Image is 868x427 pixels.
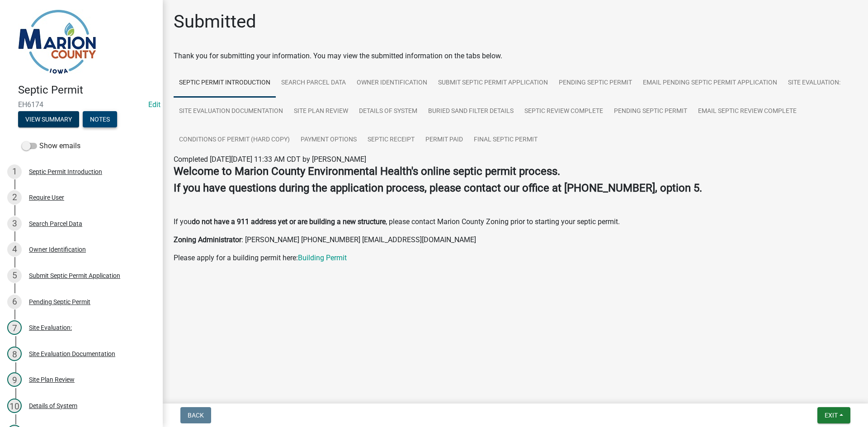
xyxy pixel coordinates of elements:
span: EH6174 [18,100,145,109]
strong: do not have a 911 address yet or are building a new structure [192,217,386,226]
a: Building Permit [298,253,347,262]
a: Septic Receipt [362,126,420,155]
div: Pending Septic Permit [29,299,90,305]
a: Conditions of Permit (hard copy) [174,126,295,155]
wm-modal-confirm: Summary [18,116,79,123]
span: Exit [825,412,838,419]
a: Septic Permit Introduction [174,69,276,98]
p: : [PERSON_NAME] [PHONE_NUMBER] [EMAIL_ADDRESS][DOMAIN_NAME] [174,235,857,245]
span: Back [188,412,204,419]
a: Site Evaluation: [783,69,846,98]
div: 5 [7,268,22,283]
button: Back [180,407,211,423]
div: 4 [7,242,22,257]
span: Completed [DATE][DATE] 11:33 AM CDT by [PERSON_NAME] [174,155,366,164]
button: Exit [817,407,850,423]
strong: Welcome to Marion County Environmental Health's online septic permit process. [174,165,560,178]
a: Site Evaluation Documentation [174,97,288,126]
button: Notes [83,111,117,127]
p: Please apply for a building permit here: [174,253,857,263]
a: Email Pending Septic Permit Application [637,69,783,98]
div: 2 [7,190,22,205]
div: Require User [29,194,64,201]
a: Buried Sand Filter details [423,97,519,126]
a: Email Septic Review Complete [693,97,802,126]
a: Permit Paid [420,126,468,155]
div: 9 [7,372,22,387]
a: Pending Septic Permit [553,69,637,98]
div: Details of System [29,403,77,409]
div: Site Evaluation: [29,324,72,331]
a: Pending Septic Permit [609,97,693,126]
label: Show emails [22,141,80,151]
div: 6 [7,295,22,309]
div: Submit Septic Permit Application [29,272,120,279]
strong: Zoning Administrator [174,235,241,244]
h4: Septic Permit [18,84,156,97]
div: 8 [7,347,22,361]
div: 7 [7,320,22,335]
div: 1 [7,164,22,179]
div: Site Evaluation Documentation [29,351,115,357]
a: Septic Review Complete [519,97,609,126]
p: If you , please contact Marion County Zoning prior to starting your septic permit. [174,216,857,227]
wm-modal-confirm: Edit Application Number [148,100,160,109]
a: Final Septic Permit [468,126,543,155]
a: Payment Options [295,126,362,155]
a: Search Parcel Data [276,69,351,98]
wm-modal-confirm: Notes [83,116,117,123]
a: Submit Septic Permit Application [433,69,553,98]
div: 10 [7,399,22,413]
a: Details of System [354,97,423,126]
img: Marion County, Iowa [18,9,96,74]
div: Thank you for submitting your information. You may view the submitted information on the tabs below. [174,51,857,61]
a: Site Plan Review [288,97,354,126]
a: Owner Identification [351,69,433,98]
button: View Summary [18,111,79,127]
h1: Submitted [174,11,256,33]
div: Site Plan Review [29,376,75,383]
div: Septic Permit Introduction [29,169,102,175]
a: Edit [148,100,160,109]
strong: If you have questions during the application process, please contact our office at [PHONE_NUMBER]... [174,182,702,194]
div: Search Parcel Data [29,221,82,227]
div: 3 [7,216,22,231]
div: Owner Identification [29,246,86,253]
